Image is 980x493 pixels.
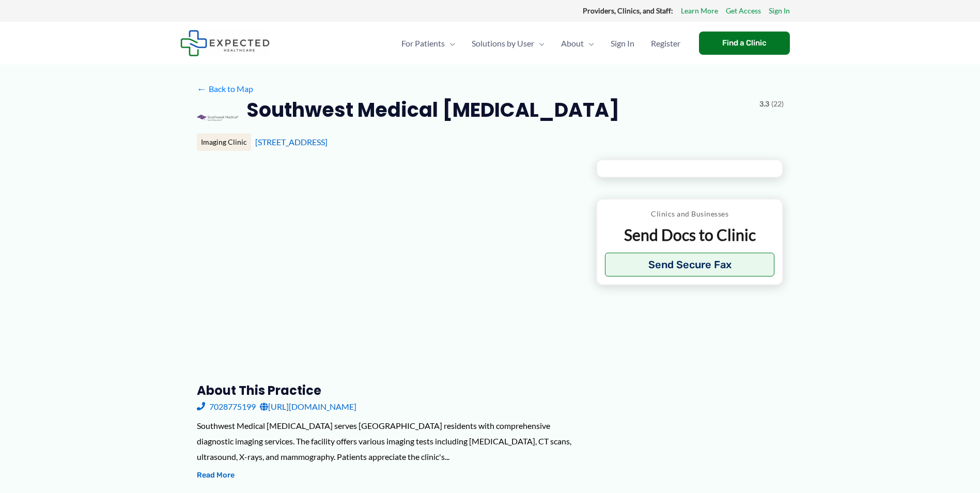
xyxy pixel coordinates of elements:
[699,32,790,55] a: Find a Clinic
[602,25,643,61] a: Sign In
[255,137,328,147] a: [STREET_ADDRESS]
[401,25,445,61] span: For Patients
[197,133,251,151] div: Imaging Clinic
[759,97,769,111] span: 3.3
[393,25,689,61] nav: Primary Site Navigation
[605,253,775,276] button: Send Secure Fax
[472,25,534,61] span: Solutions by User
[197,469,235,482] button: Read More
[197,399,256,414] a: 7028775199
[393,25,463,61] a: For PatientsMenu Toggle
[534,25,545,61] span: Menu Toggle
[197,418,580,464] div: Southwest Medical [MEDICAL_DATA] serves [GEOGRAPHIC_DATA] residents with comprehensive diagnostic...
[246,97,619,122] h2: Southwest Medical [MEDICAL_DATA]
[605,207,775,221] p: Clinics and Businesses
[771,97,784,111] span: (22)
[681,4,718,18] a: Learn More
[583,6,673,15] strong: Providers, Clinics, and Staff:
[651,25,680,61] span: Register
[611,25,634,61] span: Sign In
[553,25,602,61] a: AboutMenu Toggle
[561,25,584,61] span: About
[197,382,580,398] h3: About this practice
[463,25,553,61] a: Solutions by UserMenu Toggle
[260,399,356,414] a: [URL][DOMAIN_NAME]
[445,25,455,61] span: Menu Toggle
[197,81,253,97] a: ←Back to Map
[197,84,207,94] span: ←
[605,225,775,245] p: Send Docs to Clinic
[584,25,594,61] span: Menu Toggle
[726,4,761,18] a: Get Access
[180,30,270,56] img: Expected Healthcare Logo - side, dark font, small
[643,25,689,61] a: Register
[769,4,790,18] a: Sign In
